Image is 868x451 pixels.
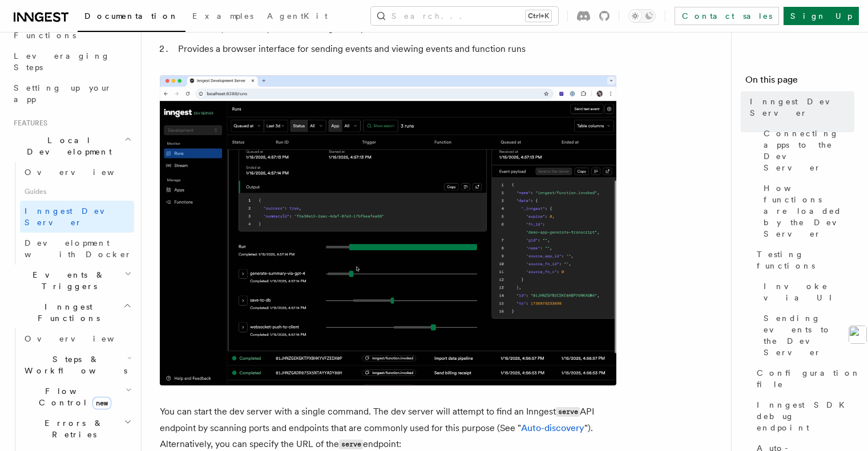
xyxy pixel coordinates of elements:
[84,11,179,21] span: Documentation
[764,281,854,303] span: Invoke via UI
[20,162,134,182] a: Overview
[521,422,584,433] a: Auto-discovery
[764,312,854,358] span: Sending events to the Dev Server
[9,119,47,128] span: Features
[20,182,134,201] span: Guides
[20,349,134,381] button: Steps & Workflows
[526,10,551,22] kbd: Ctrl+K
[752,395,854,438] a: Inngest SDK debug endpoint
[267,11,328,21] span: AgentKit
[628,9,656,23] button: Toggle dark mode
[757,249,854,271] span: Testing functions
[675,7,779,25] a: Contact sales
[784,7,859,25] a: Sign Up
[556,407,580,417] code: serve
[9,46,134,78] a: Leveraging Steps
[192,11,253,21] span: Examples
[78,3,185,32] a: Documentation
[764,128,854,173] span: Connecting apps to the Dev Server
[764,182,854,239] span: How functions are loaded by the Dev Server
[20,381,134,413] button: Flow Controlnew
[25,238,132,259] span: Development with Docker
[750,96,854,119] span: Inngest Dev Server
[160,75,616,385] img: Dev Server Demo
[185,3,260,31] a: Examples
[92,397,111,409] span: new
[745,73,854,91] h4: On this page
[9,78,134,109] a: Setting up your app
[752,244,854,276] a: Testing functions
[9,269,124,292] span: Events & Triggers
[759,276,854,308] a: Invoke via UI
[20,417,124,440] span: Errors & Retries
[25,206,122,227] span: Inngest Dev Server
[9,135,124,157] span: Local Development
[25,168,142,177] span: Overview
[745,91,854,123] a: Inngest Dev Server
[371,7,558,25] button: Search...Ctrl+K
[14,51,110,72] span: Leveraging Steps
[14,83,112,104] span: Setting up your app
[757,399,854,433] span: Inngest SDK debug endpoint
[20,233,134,265] a: Development with Docker
[9,130,134,162] button: Local Development
[20,201,134,233] a: Inngest Dev Server
[752,363,854,395] a: Configuration file
[9,162,134,265] div: Local Development
[9,301,123,324] span: Inngest Functions
[9,296,134,328] button: Inngest Functions
[339,440,363,449] code: serve
[9,265,134,296] button: Events & Triggers
[757,367,861,390] span: Configuration file
[20,328,134,349] a: Overview
[20,354,127,376] span: Steps & Workflows
[759,123,854,178] a: Connecting apps to the Dev Server
[759,308,854,363] a: Sending events to the Dev Server
[759,178,854,244] a: How functions are loaded by the Dev Server
[260,3,334,31] a: AgentKit
[20,385,126,408] span: Flow Control
[25,334,142,343] span: Overview
[175,41,616,57] li: Provides a browser interface for sending events and viewing events and function runs
[20,413,134,445] button: Errors & Retries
